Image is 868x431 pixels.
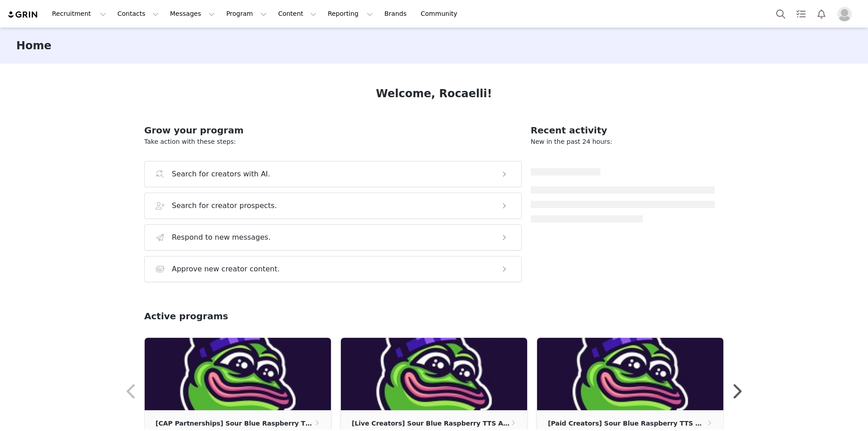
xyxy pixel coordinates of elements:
h3: Home [16,38,52,54]
img: placeholder-profile.jpg [837,7,852,21]
img: 18d757f7-cccf-40b6-936d-bbbd94db6f18.jpeg [145,338,331,410]
button: Program [221,4,272,24]
button: Notifications [811,4,831,24]
img: 2b4a526c-499f-43b2-922f-b7284de64eba.jpeg [537,338,723,410]
button: Approve new creator content. [144,256,522,282]
p: [CAP Partnerships] Sour Blue Raspberry TTS Affiliate Campaign [156,418,314,428]
img: grin logo [7,10,39,19]
a: Brands [379,4,415,24]
h3: Search for creator prospects. [172,200,277,211]
img: 285fe417-847b-4c35-86d8-ea67109a37a3.jpeg [341,338,527,410]
button: Profile [832,7,861,21]
button: Search for creator prospects. [144,193,522,219]
button: Content [273,4,322,24]
button: Search for creators with AI. [144,161,522,187]
p: [Paid Creators] Sour Blue Raspberry TTS Affiliate Campaign [548,418,706,428]
a: Community [415,4,467,24]
h2: Grow your program [144,123,522,137]
h2: Active programs [144,309,228,323]
h3: Respond to new messages. [172,232,271,243]
h3: Approve new creator content. [172,264,280,275]
button: Recruitment [47,4,112,24]
p: New in the past 24 hours: [531,137,715,147]
button: Respond to new messages. [144,224,522,251]
button: Reporting [322,4,378,24]
p: Take action with these steps: [144,137,522,147]
a: Tasks [791,4,811,24]
h1: Welcome, Rocaelli! [376,85,492,102]
p: [Live Creators] Sour Blue Raspberry TTS Affiliate Campaign [352,418,509,428]
h2: Recent activity [531,123,715,137]
h3: Search for creators with AI. [172,169,270,180]
button: Messages [165,4,220,24]
button: Search [771,4,791,24]
button: Contacts [112,4,164,24]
